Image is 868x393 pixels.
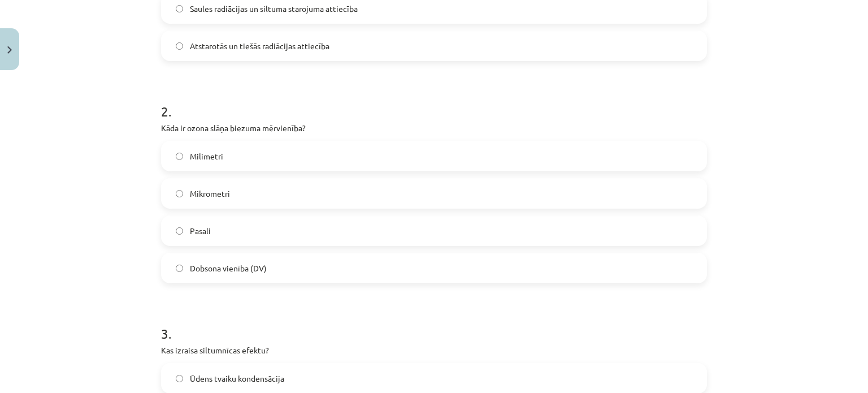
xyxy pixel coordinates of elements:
input: Mikrometri [176,190,183,197]
span: Atstarotās un tiešās radiācijas attiecība [190,40,329,52]
input: Saules radiācijas un siltuma starojuma attiecība [176,5,183,12]
span: Ūdens tvaiku kondensācija [190,373,284,385]
input: Ūdens tvaiku kondensācija [176,375,183,382]
input: Dobsona vienība (DV) [176,265,183,272]
input: Atstarotās un tiešās radiācijas attiecība [176,42,183,50]
input: Pasali [176,227,183,235]
span: Pasali [190,225,211,237]
p: Kas izraisa siltumnīcas efektu? [161,344,707,356]
span: Milimetri [190,150,223,162]
h1: 3 . [161,306,707,341]
p: Kāda ir ozona slāņa biezuma mērvienība? [161,122,707,134]
span: Mikrometri [190,188,230,200]
img: icon-close-lesson-0947bae3869378f0d4975bcd49f059093ad1ed9edebbc8119c70593378902aed.svg [7,46,12,54]
h1: 2 . [161,84,707,119]
span: Dobsona vienība (DV) [190,262,267,274]
input: Milimetri [176,153,183,160]
span: Saules radiācijas un siltuma starojuma attiecība [190,3,358,15]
